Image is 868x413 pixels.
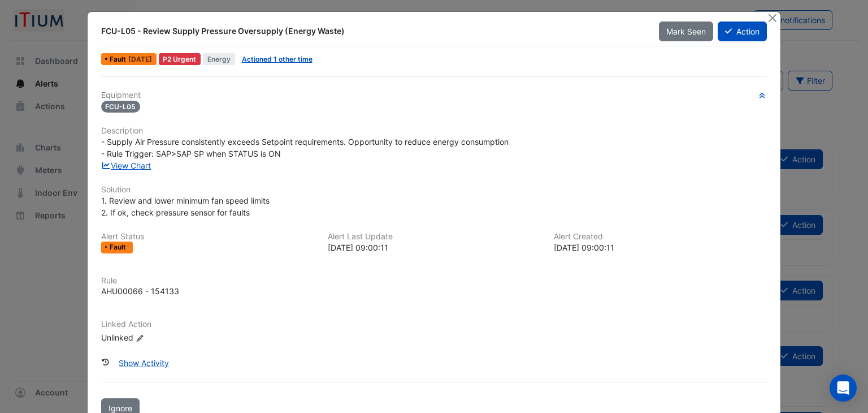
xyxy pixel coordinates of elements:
span: Energy [203,53,235,65]
h6: Alert Status [101,232,314,242]
div: Open Intercom Messenger [830,375,857,402]
span: - Supply Air Pressure consistently exceeds Setpoint requirements. Opportunity to reduce energy co... [101,137,509,158]
span: FCU-L05 [101,101,141,113]
h6: Rule [101,276,767,286]
button: Action [718,21,767,41]
h6: Alert Created [554,232,767,242]
a: Actioned 1 other time [242,55,313,63]
fa-icon: Edit Linked Action [136,334,144,342]
span: Fault [110,244,128,251]
a: View Chart [101,161,151,170]
div: FCU-L05 - Review Supply Pressure Oversupply (Energy Waste) [101,25,646,37]
div: [DATE] 09:00:11 [328,242,541,253]
span: Fri 29-Aug-2025 09:00 AEST [128,55,152,63]
h6: Solution [101,185,767,195]
div: Unlinked [101,332,237,343]
span: Ignore [108,403,132,413]
div: [DATE] 09:00:11 [554,242,767,253]
span: Mark Seen [666,27,706,36]
span: Fault [110,56,128,63]
h6: Alert Last Update [328,232,541,242]
h6: Description [101,126,767,136]
button: Close [766,12,778,24]
button: Mark Seen [659,21,713,41]
div: P2 Urgent [159,53,201,65]
div: AHU00066 - 154133 [101,285,179,297]
h6: Linked Action [101,320,767,329]
h6: Equipment [101,91,767,100]
button: Show Activity [111,353,176,373]
span: 1. Review and lower minimum fan speed limits 2. If ok, check pressure sensor for faults [101,196,270,217]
